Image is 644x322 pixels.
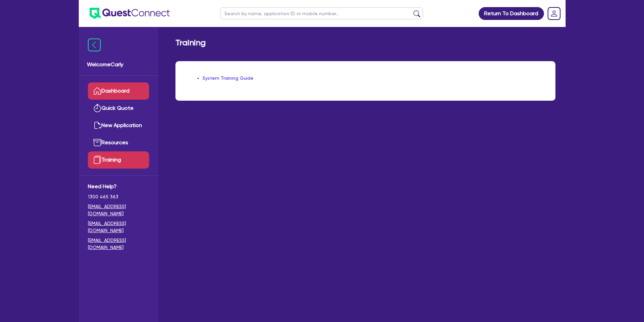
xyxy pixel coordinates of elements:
a: Dropdown toggle [545,5,563,22]
a: [EMAIL_ADDRESS][DOMAIN_NAME] [88,220,149,234]
a: [EMAIL_ADDRESS][DOMAIN_NAME] [88,237,149,251]
span: 1300 465 363 [88,193,149,200]
a: Training [88,151,149,169]
img: icon-menu-close [88,39,101,51]
img: quest-connect-logo-blue [90,8,170,19]
input: Search by name, application ID or mobile number... [220,7,423,19]
img: quick-quote [93,104,101,112]
h2: Training [175,38,206,48]
img: new-application [93,121,101,129]
a: Dashboard [88,82,149,100]
a: System Training Guide [202,75,254,81]
a: Resources [88,134,149,151]
span: Welcome Carly [87,60,150,69]
a: New Application [88,117,149,134]
a: [EMAIL_ADDRESS][DOMAIN_NAME] [88,203,149,217]
span: Need Help? [88,182,149,191]
a: Return To Dashboard [479,7,544,20]
img: training [93,156,101,164]
a: Quick Quote [88,100,149,117]
img: resources [93,139,101,147]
